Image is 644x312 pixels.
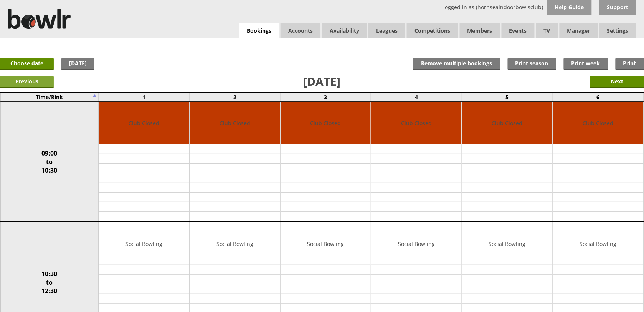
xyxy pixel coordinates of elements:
td: Social Bowling [99,222,189,265]
td: Club Closed [190,102,280,144]
span: TV [536,23,558,38]
a: Availability [322,23,367,38]
a: Competitions [407,23,458,38]
td: 1 [99,93,190,101]
td: Club Closed [462,102,553,144]
td: Club Closed [371,102,462,144]
input: Remove multiple bookings [413,58,500,70]
span: Manager [560,23,598,38]
a: Events [502,23,535,38]
td: Social Bowling [281,222,371,265]
td: Club Closed [553,102,644,144]
a: Bookings [239,23,279,39]
td: Club Closed [281,102,371,144]
span: Accounts [281,23,320,38]
a: [DATE] [61,58,94,70]
a: Leagues [368,23,405,38]
a: Print week [564,58,608,70]
a: Print [616,58,644,70]
a: Print season [508,58,556,70]
input: Next [590,76,644,88]
td: 3 [280,93,371,101]
td: Social Bowling [190,222,280,265]
td: Social Bowling [462,222,553,265]
td: 6 [553,93,644,101]
td: 4 [371,93,462,101]
td: 2 [190,93,281,101]
td: Social Bowling [553,222,644,265]
span: Members [460,23,500,38]
td: 5 [462,93,553,101]
td: 09:00 to 10:30 [0,101,99,222]
td: Social Bowling [371,222,462,265]
td: Time/Rink [0,93,99,101]
td: Club Closed [99,102,189,144]
span: Settings [599,23,636,38]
